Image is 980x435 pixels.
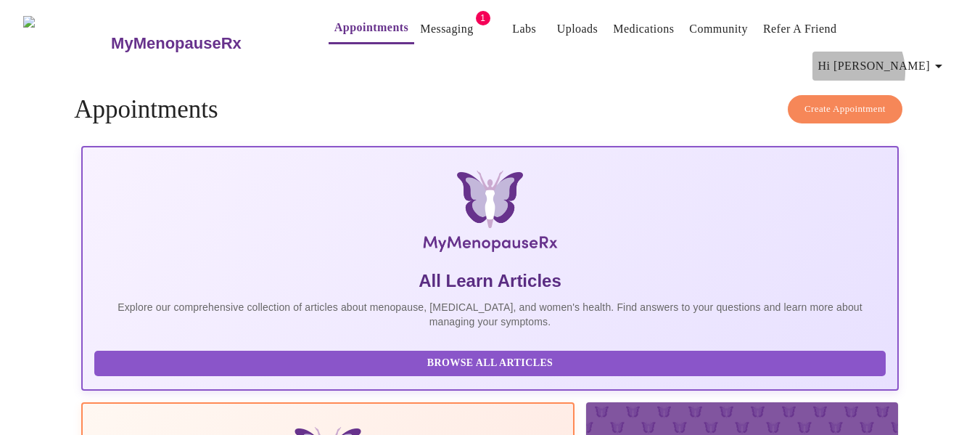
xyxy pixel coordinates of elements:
h4: Appointments [74,95,906,124]
span: 1 [476,11,490,25]
button: Refer a Friend [757,15,843,44]
button: Browse All Articles [94,351,886,376]
button: Community [683,15,754,44]
img: MyMenopauseRx Logo [217,171,762,258]
span: Browse All Articles [109,354,871,373]
button: Messaging [414,15,479,44]
a: Appointments [334,17,408,38]
button: Appointments [329,13,414,44]
a: Medications [613,19,674,39]
a: Browse All Articles [94,356,889,368]
button: Uploads [551,15,604,44]
span: Hi [PERSON_NAME] [818,56,947,76]
a: MyMenopauseRx [110,18,300,69]
a: Community [689,19,748,39]
button: Hi [PERSON_NAME] [812,52,953,81]
a: Uploads [557,19,598,39]
h3: MyMenopauseRx [111,34,242,53]
a: Labs [512,19,536,39]
img: MyMenopauseRx Logo [23,16,110,70]
a: Refer a Friend [763,19,837,39]
button: Labs [501,15,548,44]
a: Messaging [420,19,473,39]
button: Medications [607,15,680,44]
p: Explore our comprehensive collection of articles about menopause, [MEDICAL_DATA], and women's hea... [94,300,886,329]
button: Create Appointment [788,95,902,123]
span: Create Appointment [804,101,886,118]
h5: All Learn Articles [94,269,886,293]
